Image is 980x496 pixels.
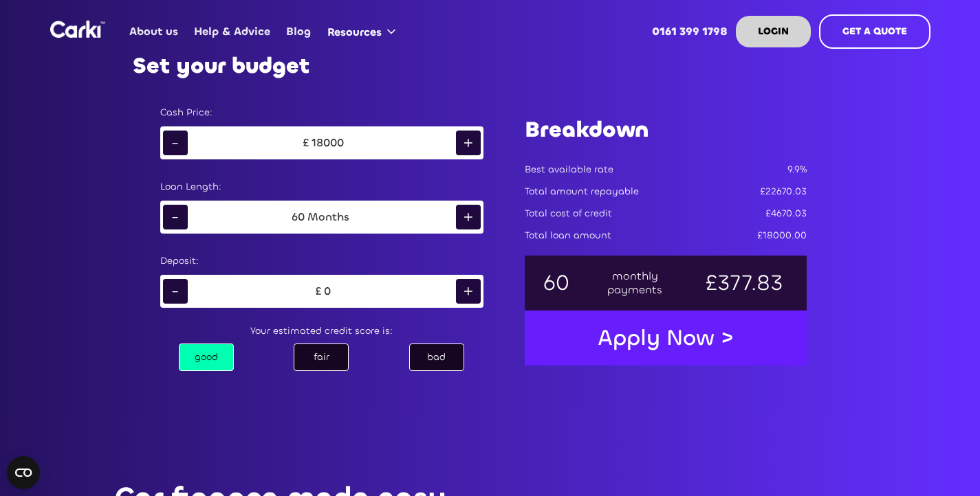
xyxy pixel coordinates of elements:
[305,210,352,224] div: Months
[606,269,664,297] div: monthly payments
[300,136,312,150] div: £
[279,5,319,58] a: Blog
[542,276,571,290] div: 60
[525,229,611,243] div: Total loan amount
[644,5,735,58] a: 0161 399 1798
[787,163,807,177] div: 9.9%
[160,180,483,194] div: Loan Length:
[160,106,483,120] div: Cash Price:
[163,205,188,229] div: -
[312,284,324,298] div: £
[146,322,497,341] div: Your estimated credit score is:
[122,5,186,58] a: About us
[525,115,807,145] h1: Breakdown
[525,207,612,221] div: Total cost of credit
[758,25,789,38] strong: LOGIN
[456,279,481,304] div: +
[765,207,807,221] div: £4670.03
[525,185,639,199] div: Total amount repayable
[324,284,331,298] div: 0
[842,25,907,38] strong: GET A QUOTE
[525,163,613,177] div: Best available rate
[652,24,728,38] strong: 0161 399 1798
[160,254,483,268] div: Deposit:
[163,279,188,304] div: -
[186,5,279,58] a: Help & Advice
[163,131,188,155] div: -
[312,136,344,150] div: 18000
[699,276,789,290] div: £377.83
[50,21,105,38] img: Logo
[760,185,807,199] div: £22670.03
[133,54,309,78] h2: Set your budget
[292,210,305,224] div: 60
[584,317,748,359] a: Apply Now >
[50,21,105,38] a: home
[327,25,382,40] div: Resources
[456,131,481,155] div: +
[757,229,807,243] div: £18000.00
[456,205,481,229] div: +
[819,14,930,49] a: GET A QUOTE
[736,16,811,47] a: LOGIN
[7,456,40,489] button: Open CMP widget
[319,5,409,58] div: Resources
